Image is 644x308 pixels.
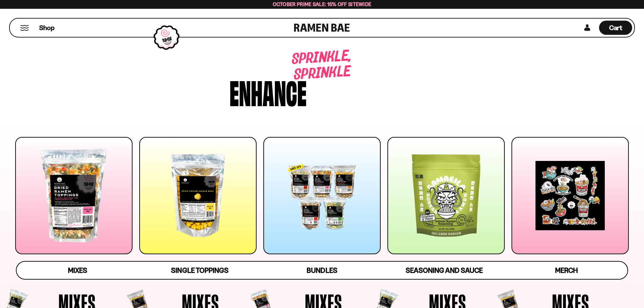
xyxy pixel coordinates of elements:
[17,262,139,279] a: Mixes
[505,262,627,279] a: Merch
[307,266,337,275] span: Bundles
[273,1,372,7] span: October Prime Sale: 15% off Sitewide
[20,25,29,31] button: Mobile Menu Trigger
[406,266,482,275] span: Seasoning and Sauce
[230,75,307,108] div: Enhance
[171,266,228,275] span: Single Toppings
[39,23,54,32] span: Shop
[599,19,632,37] div: Cart
[139,262,261,279] a: Single Toppings
[68,266,87,275] span: Mixes
[261,262,383,279] a: Bundles
[555,266,578,275] span: Merch
[609,24,622,32] span: Cart
[383,262,505,279] a: Seasoning and Sauce
[39,21,54,35] a: Shop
